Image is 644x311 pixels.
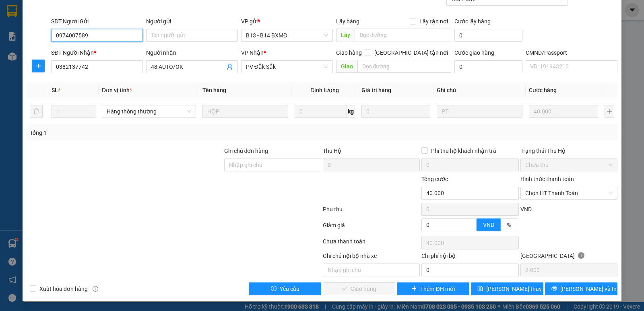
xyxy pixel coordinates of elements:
button: plusThêm ĐH mới [397,282,469,295]
img: logo [8,18,19,38]
div: Chi phí nội bộ [421,251,518,264]
label: Hình thức thanh toán [520,176,574,182]
span: Chưa thu [525,159,613,171]
button: printer[PERSON_NAME] và In [545,282,617,295]
span: Tổng cước [421,176,448,182]
div: Tổng: 1 [30,128,249,137]
span: PV Đắk Sắk [27,56,48,61]
input: Cước giao hàng [454,60,522,73]
input: Dọc đường [355,29,452,41]
span: Hàng thông thường [107,105,191,117]
button: exclamation-circleYêu cầu [249,282,321,295]
span: exclamation-circle [271,286,277,292]
span: 10:56:23 [DATE] [76,36,114,42]
span: Tên hàng [202,87,226,93]
span: VND [520,206,532,212]
strong: CÔNG TY TNHH [GEOGRAPHIC_DATA] 214 QL13 - P.26 - Q.BÌNH THẠNH - TP HCM 1900888606 [21,13,65,43]
span: Phí thu hộ khách nhận trả [428,146,500,155]
span: plus [411,286,417,292]
span: Lấy [336,29,355,41]
span: PV An Sương [81,58,105,63]
span: Lấy tận nơi [416,17,451,26]
span: Định lượng [310,87,339,93]
span: user-add [227,64,233,70]
div: Giảm giá [322,221,421,235]
span: [PERSON_NAME] và In [560,284,617,293]
div: CMND/Passport [526,48,617,57]
span: SL [52,87,58,93]
span: Giao hàng [336,49,362,56]
div: Chưa thanh toán [322,237,421,251]
span: B13 - B14 BXMĐ [246,29,328,41]
span: VND [483,222,494,228]
span: VP Nhận [241,49,264,56]
span: Xuất hóa đơn hàng [36,284,91,293]
div: SĐT Người Gửi [51,17,143,26]
th: Ghi chú [433,82,526,98]
strong: BIÊN NHẬN GỬI HÀNG HOÁ [28,48,93,54]
span: Thêm ĐH mới [420,284,454,293]
span: Đơn vị tính [102,87,132,93]
div: Người nhận [146,48,238,57]
input: VD: Bàn, Ghế [202,105,288,118]
label: Ghi chú đơn hàng [224,148,268,154]
div: Trạng thái Thu Hộ [520,146,617,155]
input: Nhập ghi chú [323,264,420,276]
span: kg [347,105,355,118]
span: [GEOGRAPHIC_DATA] tận nơi [371,48,451,57]
span: Giao [336,60,357,73]
input: 0 [529,105,598,118]
input: Ghi chú đơn hàng [224,159,321,171]
span: plus [32,63,44,69]
span: % [507,222,511,228]
div: Ghi chú nội bộ nhà xe [323,251,420,264]
label: Cước giao hàng [454,49,494,56]
span: [PERSON_NAME] thay đổi [486,284,551,293]
span: DSA10250114 [77,30,114,36]
label: Cước lấy hàng [454,18,491,25]
span: printer [551,286,557,292]
span: Thu Hộ [323,148,341,154]
button: plus [605,105,614,118]
span: Nơi gửi: [8,56,17,68]
span: Cước hàng [529,87,557,93]
span: Chọn HT Thanh Toán [525,187,613,199]
input: Cước lấy hàng [454,29,522,42]
span: Nơi nhận: [62,56,74,68]
span: Yêu cầu [280,284,299,293]
span: Lấy hàng [336,18,359,25]
div: [GEOGRAPHIC_DATA] [520,251,617,264]
input: 0 [361,105,430,118]
input: Ghi Chú [437,105,522,118]
div: Phụ thu [322,205,421,219]
input: Dọc đường [357,60,452,73]
div: VP gửi [241,17,333,26]
span: PV Đắk Sắk [246,61,328,73]
div: Người gửi [146,17,238,26]
span: save [477,286,483,292]
button: save[PERSON_NAME] thay đổi [471,282,543,295]
span: Giá trị hàng [361,87,391,93]
button: delete [30,105,43,118]
span: info-circle [578,252,584,259]
button: plus [32,60,45,72]
span: info-circle [93,286,98,292]
button: checkGiao hàng [323,282,395,295]
div: SĐT Người Nhận [51,48,143,57]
